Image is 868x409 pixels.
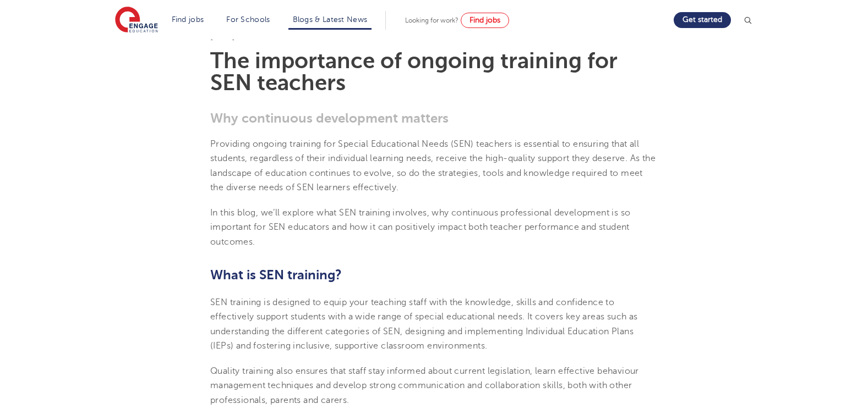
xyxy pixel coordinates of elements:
[210,139,656,192] span: Providing ongoing training for Special Educational Needs (SEN) teachers is essential to ensuring ...
[172,15,204,24] a: Find jobs
[470,16,500,24] span: Find jobs
[210,267,342,283] b: What is SEN training?
[674,12,731,28] a: Get started
[210,208,630,247] span: In this blog, we’ll explore what SEN training involves, why continuous professional development i...
[115,7,158,34] img: Engage Education
[210,366,639,405] span: Quality training also ensures that staff stay informed about current legislation, learn effective...
[210,50,658,94] h1: The importance of ongoing training for SEN teachers
[226,15,270,24] a: For Schools
[210,110,449,126] b: Why continuous development matters
[210,32,658,40] p: [DATE]
[293,15,368,24] a: Blogs & Latest News
[405,16,458,24] span: Looking for work?
[461,13,509,28] a: Find jobs
[210,297,638,351] span: SEN training is designed to equip your teaching staff with the knowledge, skills and confidence t...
